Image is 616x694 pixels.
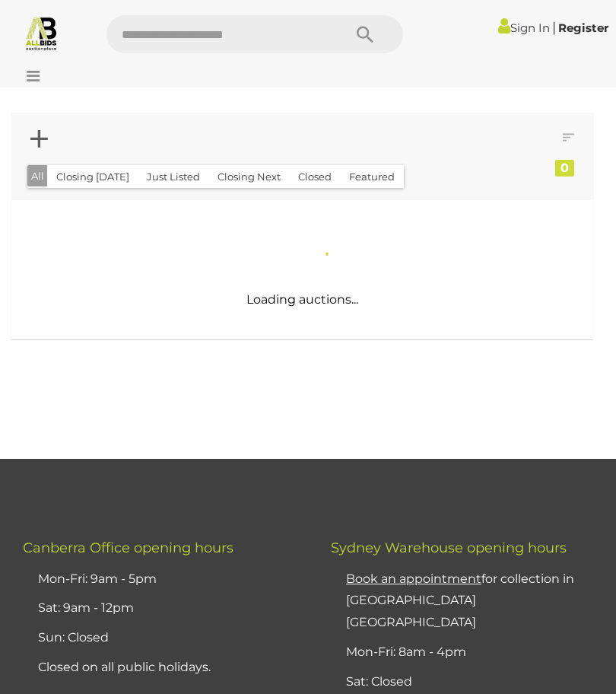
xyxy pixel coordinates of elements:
[138,165,209,189] button: Just Listed
[331,540,567,556] span: Sydney Warehouse opening hours
[208,165,290,189] button: Closing Next
[340,165,404,189] button: Featured
[498,21,550,35] a: Sign In
[246,292,358,307] span: Loading auctions...
[23,540,233,556] span: Canberra Office opening hours
[555,160,574,177] div: 0
[558,21,608,35] a: Register
[34,594,293,623] li: Sat: 9am - 12pm
[34,623,293,653] li: Sun: Closed
[346,571,574,630] a: Book an appointmentfor collection in [GEOGRAPHIC_DATA] [GEOGRAPHIC_DATA]
[346,571,481,586] u: Book an appointment
[289,165,341,189] button: Closed
[27,165,48,187] button: All
[327,15,403,53] button: Search
[552,19,556,36] span: |
[47,165,138,189] button: Closing [DATE]
[34,565,293,594] li: Mon-Fri: 9am - 5pm
[342,638,601,667] li: Mon-Fri: 8am - 4pm
[34,653,293,683] li: Closed on all public holidays.
[24,15,59,51] img: Allbids.com.au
